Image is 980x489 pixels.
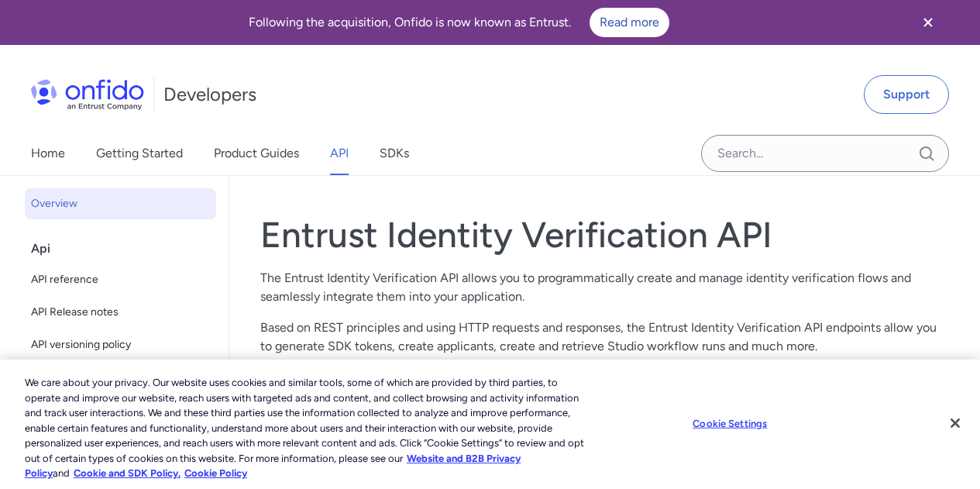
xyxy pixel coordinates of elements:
[74,467,181,479] a: Cookie and SDK Policy.
[31,303,210,322] span: API Release notes
[25,375,588,481] div: We care about your privacy. Our website uses cookies and similar tools, some of which are provide...
[899,3,957,42] button: Close banner
[31,79,144,110] img: Onfido Logo
[31,336,210,354] span: API versioning policy
[31,132,65,175] a: Home
[25,329,216,360] a: API versioning policy
[163,82,256,107] h1: Developers
[260,213,949,257] h1: Entrust Identity Verification API
[864,75,949,114] a: Support
[214,132,299,175] a: Product Guides
[19,8,899,37] div: Following the acquisition, Onfido is now known as Entrust.
[682,408,779,439] button: Cookie Settings
[330,132,349,175] a: API
[25,297,216,328] a: API Release notes
[25,264,216,295] a: API reference
[31,233,222,264] div: Api
[260,319,949,356] p: Based on REST principles and using HTTP requests and responses, the Entrust Identity Verification...
[184,467,247,479] a: Cookie Policy
[380,132,409,175] a: SDKs
[938,406,972,440] button: Close
[590,8,669,37] a: Read more
[31,270,210,289] span: API reference
[96,132,183,175] a: Getting Started
[31,195,210,213] span: Overview
[919,13,937,32] svg: Close banner
[260,269,949,306] p: The Entrust Identity Verification API allows you to programmatically create and manage identity v...
[701,135,949,172] input: Onfido search input field
[25,188,216,219] a: Overview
